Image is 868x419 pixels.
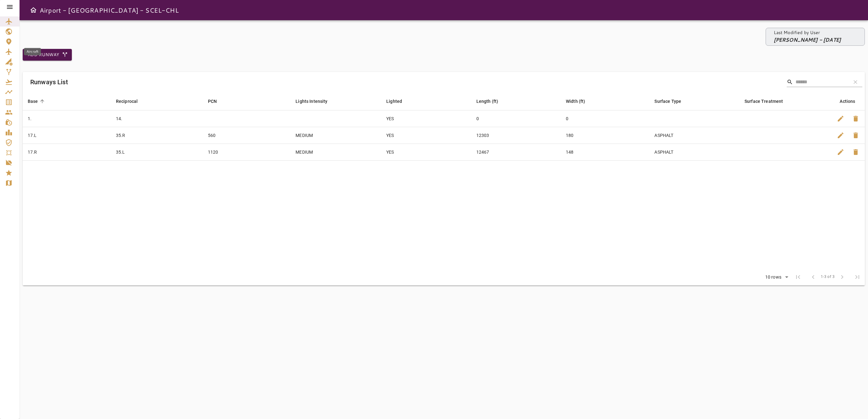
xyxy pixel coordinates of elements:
button: Add Runway [23,49,72,61]
button: Open drawer [27,4,40,16]
span: PCN [208,97,225,105]
span: edit [837,115,844,122]
td: MEDIUM [290,144,381,160]
td: ASPHALT [649,144,739,160]
span: delete [852,148,859,156]
td: 560 [203,127,290,144]
p: Last Modified by User [774,29,841,36]
span: Search [787,79,793,85]
span: Next Page [835,269,850,285]
div: Base [28,97,38,105]
span: Last Page [850,269,865,285]
div: Length (ft) [476,97,498,105]
td: 35.L [111,144,203,160]
td: ASPHALT [649,127,739,144]
td: 0 [471,110,561,127]
td: 180 [561,127,650,144]
h6: Airport - [GEOGRAPHIC_DATA] - SCEL-CHL [40,5,179,15]
span: Previous Page [806,269,821,285]
div: YES [386,115,466,122]
div: Reciprocal [116,97,138,105]
span: delete [852,115,859,122]
div: Lights Intensity [296,97,327,105]
div: YES [386,149,466,155]
td: 0 [561,110,650,127]
div: Surface Treatment [744,97,783,105]
input: Search [796,77,846,87]
span: First Page [790,269,806,285]
p: [PERSON_NAME] - [DATE] [774,36,841,44]
span: edit [837,132,844,139]
h6: Runways List [30,77,68,87]
td: 12467 [471,144,561,160]
div: Width (ft) [566,97,585,105]
span: Lights Intensity [296,97,336,105]
button: Delete Runway [848,111,863,126]
span: Reciprocal [116,97,146,105]
td: 35.R [111,127,203,144]
span: 1-3 of 3 [821,274,835,280]
span: edit [837,148,844,156]
span: delete [852,132,859,139]
div: Lighted [386,97,402,105]
button: Edit Runway [833,111,848,126]
span: Base [28,97,46,105]
span: Surface Type [654,97,689,105]
div: YES [386,132,466,139]
span: Width (ft) [566,97,594,105]
span: Length (ft) [476,97,507,105]
td: 1120 [203,144,290,160]
div: Aircraft [24,48,41,55]
div: 10 rows [764,274,783,280]
td: 148 [561,144,650,160]
div: 10 rows [761,273,790,282]
span: arrow_downward [39,98,45,104]
div: Surface Type [654,97,681,105]
td: 17.R [23,144,111,160]
div: PCN [208,97,217,105]
span: Lighted [386,97,410,105]
td: 12303 [471,127,561,144]
span: Surface Treatment [744,97,791,105]
td: 1. [23,110,111,127]
button: Edit Runway [833,128,848,143]
td: 17.L [23,127,111,144]
td: 14. [111,110,203,127]
td: MEDIUM [290,127,381,144]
